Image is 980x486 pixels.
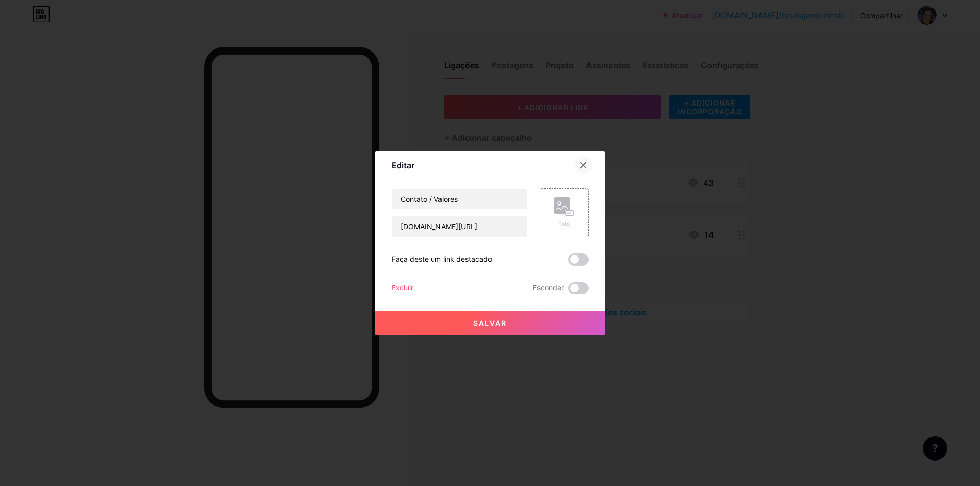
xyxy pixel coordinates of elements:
[391,254,492,263] font: Faça deste um link destacado
[473,319,507,327] font: Salvar
[391,160,414,170] font: Editar
[392,216,527,237] input: URL
[375,311,605,335] button: Salvar
[533,283,564,292] font: Esconder
[392,189,527,209] input: Título
[391,283,413,292] font: Excluir
[558,221,570,227] font: Foto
